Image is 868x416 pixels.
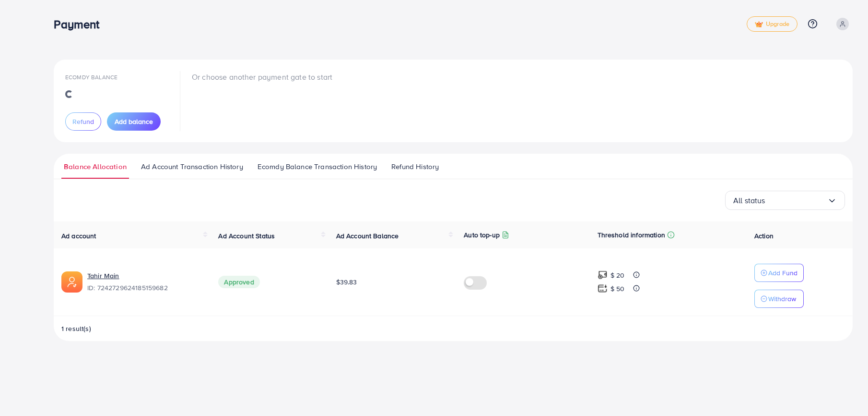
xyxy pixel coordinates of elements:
[768,267,798,279] p: Add Fund
[218,276,259,288] span: Approved
[755,21,789,28] span: Upgrade
[768,293,796,305] p: Withdraw
[336,277,357,287] span: $39.83
[61,271,82,293] img: ic-ads-acc.e4c84228.svg
[65,73,117,81] span: Ecomdy Balance
[87,283,203,293] span: ID: 7242729624185159682
[115,117,153,126] span: Add balance
[391,161,439,172] span: Refund History
[747,16,798,32] a: tickUpgrade
[755,21,763,28] img: tick
[72,117,94,126] span: Refund
[598,283,608,294] img: top-up amount
[610,283,625,294] p: $ 50
[754,290,804,308] button: Withdraw
[141,161,243,172] span: Ad Account Transaction History
[754,264,804,282] button: Add Fund
[87,271,203,293] div: <span class='underline'>Tahir Main</span></br>7242729624185159682
[258,161,377,172] span: Ecomdy Balance Transaction History
[598,270,608,280] img: top-up amount
[610,269,625,281] p: $ 20
[87,271,203,281] a: Tahir Main
[218,231,275,241] span: Ad Account Status
[464,229,500,241] p: Auto top-up
[107,112,161,131] button: Add balance
[61,324,91,333] span: 1 result(s)
[733,193,765,208] span: All status
[64,161,127,172] span: Balance Allocation
[754,231,774,241] span: Action
[65,112,101,131] button: Refund
[192,71,332,83] p: Or choose another payment gate to start
[336,231,399,241] span: Ad Account Balance
[598,229,665,241] p: Threshold information
[765,193,827,208] input: Search for option
[725,191,845,210] div: Search for option
[61,231,96,241] span: Ad account
[54,17,107,31] h3: Payment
